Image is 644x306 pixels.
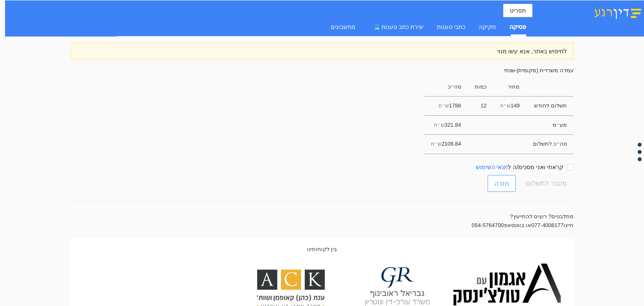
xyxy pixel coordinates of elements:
span: קראתי ואני מסכימ/ה ל [473,162,567,172]
td: כמות [468,78,493,97]
td: 321.84 [424,115,468,134]
a: תנאי השימוש [476,164,508,170]
span: ש״ח [500,103,511,109]
td: סה״כ לתשלום [526,135,574,154]
span: ש״ח [439,103,449,109]
td: 1788 [424,97,468,115]
td: מחיר [493,78,527,97]
td: 12 [468,97,493,115]
img: דין רגע [592,5,644,20]
div: מחשבונים [331,22,356,31]
div: מתלבטים? רוצים להתייעץ? חייגו 077-4008177 או בווטסאפ 054-5764700 [70,212,574,238]
span: ש״ח [434,122,444,128]
td: מע״מ [526,115,574,134]
td: 149 [493,97,527,115]
div: חקיקה [479,22,496,31]
span: experiment [374,24,380,30]
span: יצירת כתב טענות [382,24,423,30]
span: ש״ח [431,141,441,147]
div: בין לקוחותינו [70,245,574,254]
h1: עמדה משרדית (מקומית) - שנתי [70,66,574,75]
button: תפריט [503,4,532,17]
td: 2109.84 [424,135,468,154]
span: חזרה [494,178,509,189]
button: חזרה [488,175,516,192]
span: תפריט [510,6,526,15]
td: סה״כ [424,78,468,97]
div: לחיפוש באתר, אנא עשו מנוי [77,47,567,56]
td: תשלום לחודש [526,97,574,115]
a: מעבר לתשלום [519,175,574,192]
div: פסיקה [509,22,526,31]
div: כתבי טענות [437,22,465,31]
